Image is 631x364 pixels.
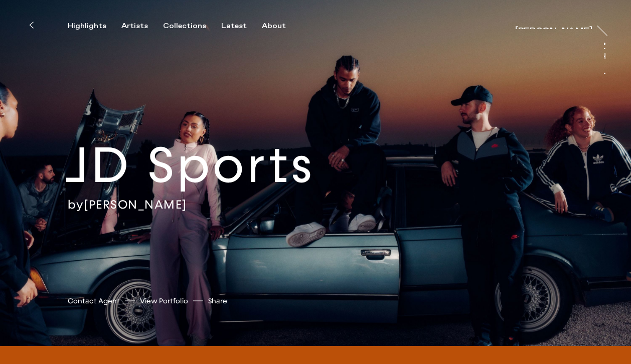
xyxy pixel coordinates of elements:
div: About [262,22,286,31]
div: Latest [221,22,247,31]
button: Collections [163,22,221,31]
button: Share [208,294,227,308]
div: Artists [121,22,148,31]
span: by [68,197,84,212]
a: At Trayler [604,41,614,82]
div: Highlights [68,22,106,31]
button: Artists [121,22,163,31]
button: Highlights [68,22,121,31]
button: About [262,22,301,31]
h2: JD Sports [65,134,383,197]
a: [PERSON_NAME] [84,197,187,212]
a: [PERSON_NAME] [515,19,592,29]
a: View Portfolio [140,296,188,306]
div: Collections [163,22,206,31]
button: Latest [221,22,262,31]
div: At Trayler [598,41,606,83]
a: Contact Agent [68,296,120,306]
